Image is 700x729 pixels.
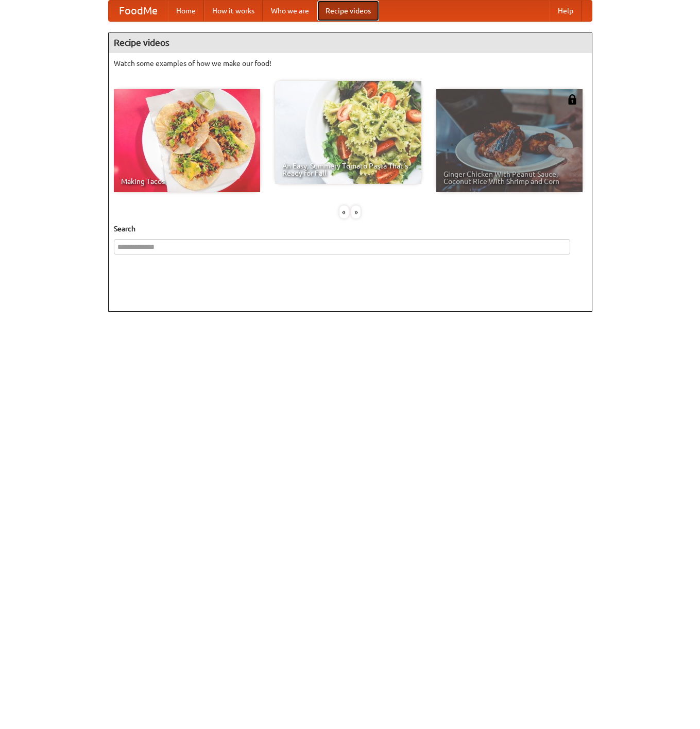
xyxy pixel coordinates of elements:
div: » [351,206,361,218]
h4: Recipe videos [109,32,592,53]
h5: Search [114,224,587,234]
a: Recipe videos [317,1,379,21]
div: « [339,206,349,218]
img: 483408.png [567,94,577,105]
a: Home [168,1,204,21]
a: Help [550,1,582,21]
a: How it works [204,1,263,21]
a: Who we are [263,1,317,21]
a: An Easy, Summery Tomato Pasta That's Ready for Fall [275,81,421,184]
span: An Easy, Summery Tomato Pasta That's Ready for Fall [282,162,414,177]
a: FoodMe [109,1,168,21]
p: Watch some examples of how we make our food! [114,58,587,69]
a: Making Tacos [114,89,260,192]
span: Making Tacos [121,178,253,185]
